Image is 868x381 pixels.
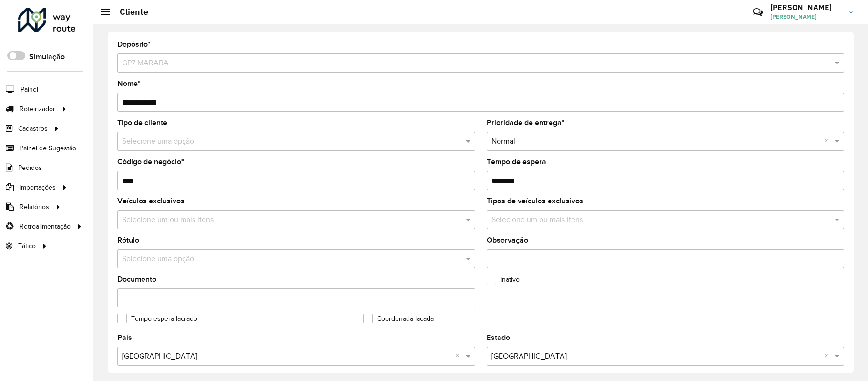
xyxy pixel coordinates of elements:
[117,197,184,205] font: Veículos exclusivos
[117,372,150,381] font: Endereço
[120,6,148,17] font: Cliente
[117,40,148,48] font: Depósito
[117,118,167,127] font: Tipo de cliente
[20,203,49,211] font: Relatórios
[117,275,156,283] font: Documento
[20,86,38,93] font: Painel
[18,125,48,132] font: Cadastros
[747,2,768,22] a: Contato Rápido
[487,333,510,341] font: Estado
[487,197,583,205] font: Tipos de veículos exclusivos
[117,236,139,244] font: Rótulo
[18,243,36,250] font: Tático
[377,315,434,322] font: Coordenada lacada
[117,333,132,341] font: País
[548,372,596,381] font: Complemento
[117,79,138,87] font: Nome
[824,350,832,362] span: Clear all
[131,315,197,322] font: Tempo espera lacrado
[117,158,181,166] font: Código de negócio
[20,184,56,191] font: Importações
[487,118,562,127] font: Prioridade de entrega
[18,164,42,171] font: Pedidos
[20,223,71,230] font: Retroalimentação
[20,145,76,152] font: Painel de Sugestão
[487,158,546,166] font: Tempo de espera
[770,2,832,12] font: [PERSON_NAME]
[770,13,817,20] font: [PERSON_NAME]
[500,276,520,283] font: Inativo
[455,350,463,362] span: Clear all
[487,236,528,244] font: Observação
[20,106,55,113] font: Roteirizador
[29,53,65,61] font: Simulação
[824,136,832,147] span: Limpar tudo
